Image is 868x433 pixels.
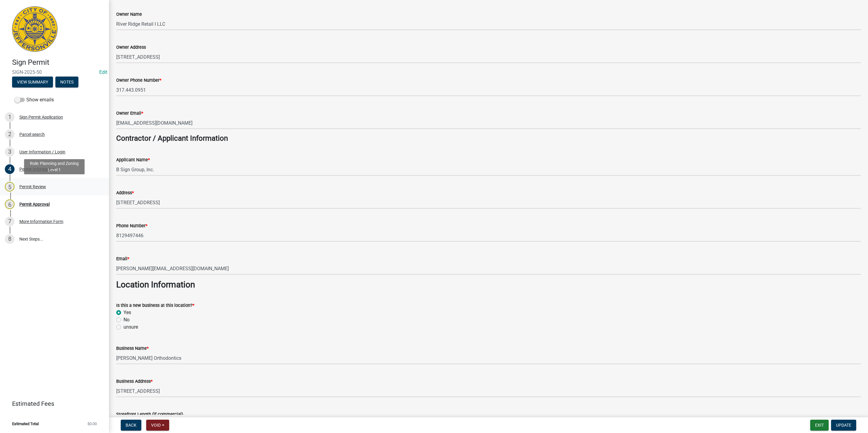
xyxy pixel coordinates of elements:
span: Estimated Total [12,422,39,426]
a: Estimated Fees [5,398,99,410]
h4: Sign Permit [12,58,104,67]
div: 1 [5,112,15,122]
strong: Location Information [116,280,195,290]
button: Exit [810,420,829,431]
label: Owner Name [116,12,142,17]
button: Void [146,420,169,431]
div: 4 [5,164,15,174]
label: Is this a new business at this location? [116,303,194,308]
label: Email [116,257,129,261]
label: unsure [123,323,138,331]
div: Parcel search [19,132,45,136]
div: User Information / Login [19,150,65,154]
strong: Contractor / Applicant Information [116,134,228,143]
button: Back [121,420,141,431]
button: View Summary [12,77,53,87]
label: Owner Address [116,45,146,50]
div: Permit Approval [19,202,50,206]
label: Address [116,191,134,195]
label: Yes [123,309,131,316]
label: Storefront Length (if commercial) [116,412,183,417]
div: Role: Planning and Zoning Level 1 [24,159,85,174]
div: Permit Review [19,185,46,189]
div: 3 [5,147,15,157]
button: Update [831,420,856,431]
label: Business Name [116,346,149,351]
wm-modal-confirm: Notes [55,80,78,85]
a: Edit [99,69,107,75]
span: $0.00 [87,422,97,426]
div: 5 [5,182,15,192]
div: 7 [5,217,15,226]
wm-modal-confirm: Summary [12,80,53,85]
button: Notes [55,77,78,87]
div: 8 [5,234,15,244]
div: Permit Information [19,167,55,171]
label: Show emails [15,96,54,103]
span: Update [836,423,851,428]
label: Business Address [116,379,153,384]
label: Applicant Name [116,158,150,162]
span: SIGN-2025-50 [12,69,97,75]
div: 6 [5,199,15,209]
img: City of Jeffersonville, Indiana [12,6,58,52]
div: 2 [5,130,15,139]
span: Void [151,423,161,428]
label: Owner Email [116,111,143,116]
label: Owner Phone Number [116,78,161,83]
wm-modal-confirm: Edit Application Number [99,69,107,75]
label: No [123,316,130,323]
div: More Information Form [19,219,63,224]
label: Phone Number [116,224,147,228]
div: Sign Permit Application [19,115,63,119]
span: Back [126,423,136,428]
